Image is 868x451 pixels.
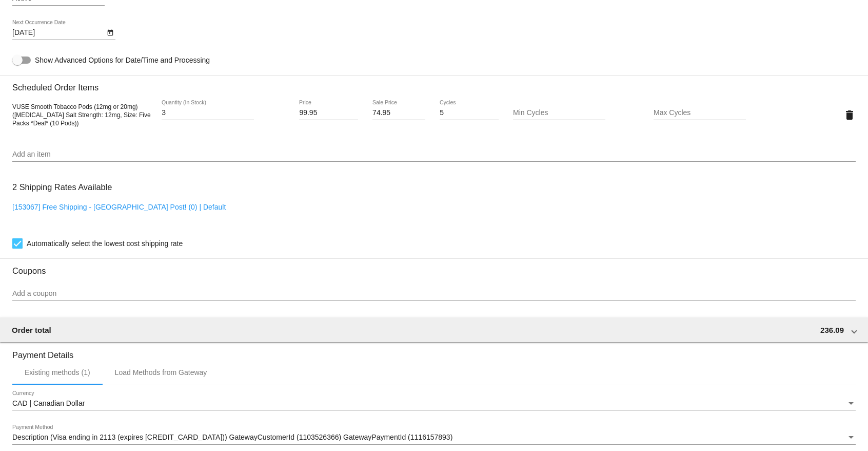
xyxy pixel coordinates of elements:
span: Description (Visa ending in 2113 (expires [CREDIT_CARD_DATA])) GatewayCustomerId (1103526366) Gat... [12,433,452,441]
input: Add an item [12,151,856,159]
span: 236.09 [820,326,844,334]
h3: Scheduled Order Items [12,75,856,92]
span: CAD | Canadian Dollar [12,399,85,407]
input: Price [299,109,358,117]
input: Max Cycles [654,109,746,117]
input: Sale Price [372,109,425,117]
h3: Payment Details [12,343,856,360]
input: Cycles [440,109,498,117]
h3: Coupons [12,258,856,276]
div: Existing methods (1) [25,368,90,377]
input: Next Occurrence Date [12,29,105,37]
mat-select: Currency [12,400,856,408]
span: Order total [12,326,51,334]
h3: 2 Shipping Rates Available [12,176,112,198]
span: Automatically select the lowest cost shipping rate [27,237,183,250]
a: [153067] Free Shipping - [GEOGRAPHIC_DATA] Post! (0) | Default [12,203,226,211]
input: Min Cycles [513,109,605,117]
mat-select: Payment Method [12,434,856,442]
input: Add a coupon [12,290,856,298]
span: VUSE Smooth Tobacco Pods (12mg or 20mg) ([MEDICAL_DATA] Salt Strength: 12mg, Size: Five Packs *De... [12,103,151,127]
mat-icon: delete [843,109,856,121]
input: Quantity (In Stock) [162,109,254,117]
span: Show Advanced Options for Date/Time and Processing [35,55,210,65]
div: Load Methods from Gateway [115,368,207,377]
button: Open calendar [105,27,115,37]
